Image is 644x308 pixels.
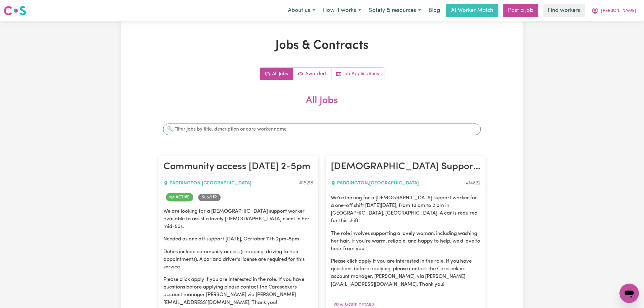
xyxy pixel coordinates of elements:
[466,180,481,187] div: Job ID #14822
[158,95,486,116] h2: All Jobs
[163,208,313,231] p: We are looking for a [DEMOGRAPHIC_DATA] support worker available to assist a lovely [DEMOGRAPHIC_...
[163,124,481,135] input: 🔍 Filter jobs by title, description or care worker name
[446,4,499,17] a: AI Worker Match
[503,4,538,17] a: Post a job
[4,5,26,16] img: Careseekers logo
[588,4,640,17] button: My Account
[601,8,636,14] span: [PERSON_NAME]
[331,230,481,253] p: The role involves supporting a lovely woman, including washing her hair. If you're warm, reliable...
[331,257,481,288] p: Please click apply if you are interested in the role. If you have questions before applying, plea...
[163,235,313,243] p: Needed as one off support [DATE], Ocrtober 11th 2pm-5pm
[198,194,221,201] span: Job rate per hour
[293,68,331,80] a: Active jobs
[620,284,639,303] iframe: Button to launch messaging window
[158,38,486,53] h1: Jobs & Contracts
[319,4,365,17] button: How it works
[331,194,481,225] p: We’re looking for a [DEMOGRAPHIC_DATA] support worker for a one-off shift [DATE][DATE], from 10 a...
[163,180,299,187] div: PADDINGTON , [GEOGRAPHIC_DATA]
[163,276,313,306] p: Please click apply if you are interested in the role. If you have questions before applying pleas...
[543,4,585,17] a: Find workers
[425,4,444,17] a: Blog
[163,161,313,173] h2: Community access Saturday Oct. 11 2-5pm
[331,180,466,187] div: PADDINGTON , [GEOGRAPHIC_DATA]
[331,68,384,80] a: Job applications
[166,193,193,201] span: Job is active
[163,248,313,271] p: Duties include community access (shopping, driving to hair appointments). A car and driver's lice...
[260,68,293,80] a: All jobs
[4,4,26,18] a: Careseekers logo
[365,4,425,17] button: Safety & resources
[299,180,313,187] div: Job ID #15218
[331,161,481,173] h2: Female Support Worker Needed In Paddington, NSW
[284,4,319,17] button: About us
